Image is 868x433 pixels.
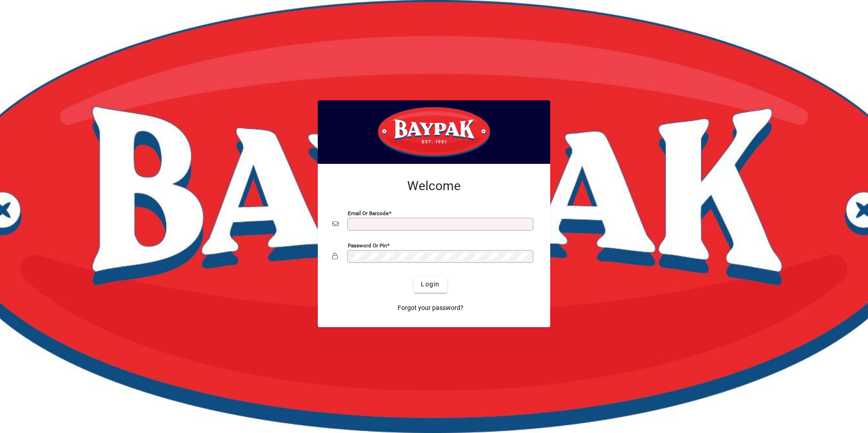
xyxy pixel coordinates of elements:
a: Forgot your password? [394,300,467,316]
mat-label: Email or Barcode [348,210,389,216]
h2: Welcome [332,178,536,194]
span: Forgot your password? [398,303,464,313]
span: Login [421,280,439,289]
mat-label: Password or Pin [348,242,387,248]
button: Login [414,276,447,293]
